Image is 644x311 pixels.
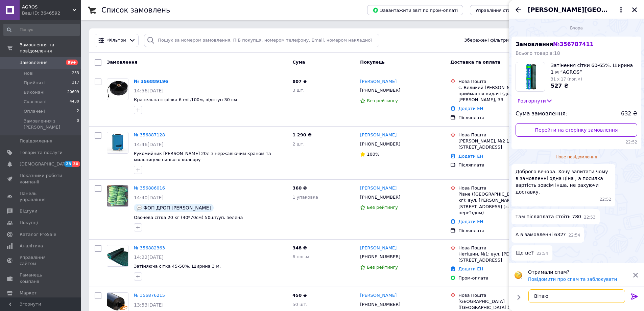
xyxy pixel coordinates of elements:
[134,293,165,298] a: № 356876215
[458,191,553,216] div: Рівне ([GEOGRAPHIC_DATA].), №13 (до 30 кг): вул. [PERSON_NAME][STREET_ADDRESS] (за залізн. переїз...
[24,108,45,114] span: Оплачені
[134,132,165,137] a: № 356887128
[134,254,164,260] span: 14:22[DATE]
[359,300,402,309] div: [PHONE_NUMBER]
[70,99,79,105] span: 4430
[24,89,45,95] span: Виконані
[584,215,596,220] span: 22:53 11.08.2025
[516,213,581,220] span: Там післяплата стоїть 780
[458,219,483,224] a: Додати ЕН
[360,60,385,65] span: Покупець
[528,277,617,282] button: Повідомити про спам та заблокувати
[292,254,309,259] span: 6 пог.м
[72,70,79,76] span: 253
[20,220,38,226] span: Покупці
[567,25,586,31] span: Вчора
[511,24,641,31] div: 11.08.2025
[134,264,221,269] a: Затіняюча сітка 45-50%. Ширина 3 м.
[292,293,307,298] span: 450 ₴
[20,243,43,249] span: Аналітика
[516,41,594,47] span: Замовлення
[360,185,397,192] a: [PERSON_NAME]
[77,118,79,130] span: 0
[20,150,63,156] span: Товари та послуги
[20,138,52,144] span: Повідомлення
[359,252,402,261] div: [PHONE_NUMBER]
[107,132,128,153] img: Фото товару
[134,302,164,308] span: 13:53[DATE]
[514,271,522,279] img: :face_with_monocle:
[20,191,63,203] span: Панель управління
[134,97,237,102] a: Крапельна стрічка 6 mil,100м, відступ 30 см
[20,42,81,54] span: Замовлення та повідомлення
[553,154,600,160] span: Нове повідомлення
[360,292,397,299] a: [PERSON_NAME]
[528,5,612,14] span: [PERSON_NAME][GEOGRAPHIC_DATA]
[464,37,510,44] span: Збережені фільтри:
[66,60,78,65] span: 99+
[143,205,211,210] span: ФОП ДРОП [PERSON_NAME]
[67,89,79,95] span: 20609
[360,79,397,85] a: [PERSON_NAME]
[292,60,305,65] span: Cума
[528,5,625,14] button: [PERSON_NAME][GEOGRAPHIC_DATA]
[24,70,33,76] span: Нові
[107,132,128,154] a: Фото товару
[551,77,582,82] span: 31 x 17 (пог.м)
[134,195,164,200] span: 14:40[DATE]
[137,205,142,210] img: :speech_balloon:
[475,8,527,13] span: Управління статусами
[20,208,37,214] span: Відгуки
[20,60,48,66] span: Замовлення
[536,251,548,257] span: 22:54 11.08.2025
[359,140,402,149] div: [PHONE_NUMBER]
[528,289,625,303] textarea: Вітаю
[367,265,398,270] span: Без рейтингу
[107,185,128,206] img: Фото товару
[600,197,612,202] span: 22:52 11.08.2025
[107,60,137,65] span: Замовлення
[134,88,164,93] span: 14:56[DATE]
[458,79,553,85] div: Нова Пошта
[24,118,77,130] span: Замовлення з [PERSON_NAME]
[20,161,70,167] span: [DEMOGRAPHIC_DATA]
[107,79,128,100] a: Фото товару
[551,62,637,75] span: Затінення сітки 60-65%. Ширина 1 м “AGROS”
[107,80,128,98] img: Фото товару
[470,5,532,15] button: Управління статусами
[516,231,566,238] span: А в замовленні 632?
[367,205,398,210] span: Без рейтингу
[514,6,522,14] button: Назад
[20,254,63,267] span: Управління сайтом
[20,290,37,296] span: Маркет
[144,34,379,47] input: Пошук за номером замовлення, ПІБ покупця, номером телефону, Email, номером накладної
[516,168,611,195] span: Доброго вечора. Хочу запитати чому в замовленні одна ціна , а посилка вартість зовсім інша. не ра...
[360,132,397,138] a: [PERSON_NAME]
[516,97,555,105] button: Розгорнути
[20,272,63,284] span: Гаманець компанії
[373,7,458,13] span: Завантажити звіт по пром-оплаті
[516,50,560,56] span: Всього товарів: 18
[458,292,553,298] div: Нова Пошта
[22,10,81,16] div: Ваш ID: 3646592
[630,6,639,14] button: Закрити
[516,249,534,257] span: Що це?
[24,99,47,105] span: Скасовані
[292,79,307,84] span: 807 ₴
[458,251,553,263] div: Нетішин, №1: вул. [PERSON_NAME][STREET_ADDRESS]
[134,215,243,220] a: Овочева сітка 20 кг (40*70см) 50шт/уп, зелена
[516,110,567,118] span: Сума замовлення:
[292,185,307,191] span: 360 ₴
[367,5,463,15] button: Завантажити звіт по пром-оплаті
[108,37,126,44] span: Фільтри
[107,245,128,267] a: Фото товару
[514,293,523,302] button: Показати кнопки
[64,161,72,167] span: 23
[72,161,80,167] span: 30
[134,151,271,162] a: Рукомийник [PERSON_NAME] 20л з нержавіючим краном та мильницею синього кольору
[458,85,553,103] div: с. Великий [PERSON_NAME], Пункт приймання-видачі (до 30 кг): вул. [PERSON_NAME], 33
[72,80,79,86] span: 317
[458,138,553,150] div: [PERSON_NAME], №2 (до 30 кг): вул. [STREET_ADDRESS]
